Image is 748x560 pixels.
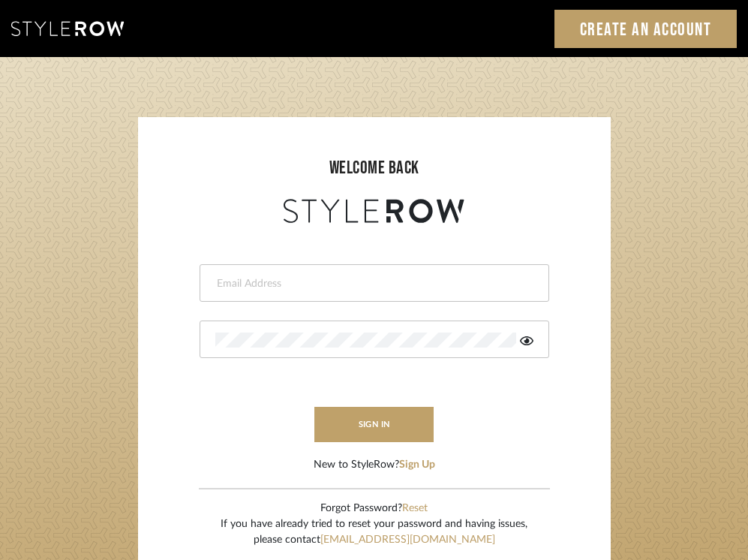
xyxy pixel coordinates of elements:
div: New to StyleRow? [314,457,435,473]
a: Create an Account [554,10,737,48]
input: Email Address [215,276,530,291]
a: [EMAIL_ADDRESS][DOMAIN_NAME] [320,534,495,545]
div: Forgot Password? [221,501,527,516]
div: welcome back [153,155,596,182]
div: If you have already tried to reset your password and having issues, please contact [221,516,527,548]
button: Sign Up [399,457,435,473]
button: Reset [402,501,428,516]
button: sign in [314,407,434,442]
